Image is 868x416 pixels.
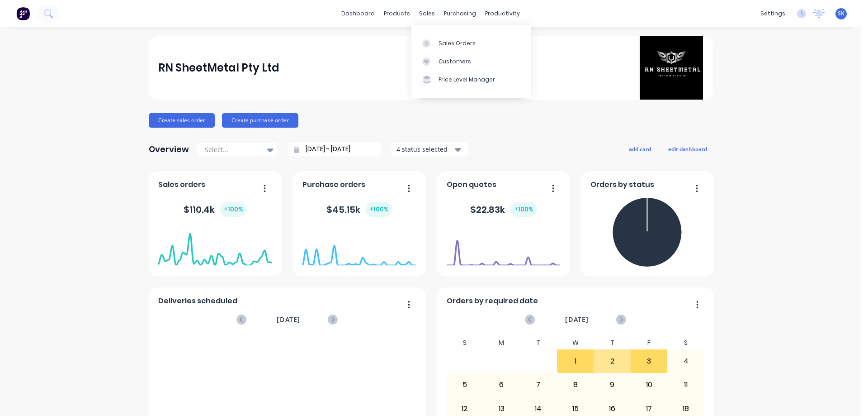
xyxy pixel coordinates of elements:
[277,315,300,325] span: [DATE]
[631,350,667,373] div: 3
[483,336,520,349] div: M
[446,336,483,349] div: S
[366,202,392,217] div: + 100 %
[411,34,531,52] a: Sales Orders
[557,350,594,373] div: 1
[184,202,247,217] div: $ 110.4k
[158,179,205,190] span: Sales orders
[481,7,524,20] div: productivity
[447,373,483,396] div: 5
[447,296,538,306] span: Orders by required date
[668,373,704,396] div: 11
[667,336,704,349] div: S
[484,373,520,396] div: 6
[631,336,668,349] div: F
[379,7,415,20] div: products
[838,10,844,18] span: SK
[594,373,630,396] div: 9
[337,7,379,20] a: dashboard
[439,57,471,66] div: Customers
[326,202,392,217] div: $ 45.15k
[439,39,476,48] div: Sales Orders
[439,76,495,84] div: Price Level Manager
[222,113,298,128] button: Create purchase order
[590,179,654,190] span: Orders by status
[520,373,557,396] div: 7
[520,336,557,349] div: T
[415,7,439,20] div: sales
[470,202,537,217] div: $ 22.83k
[565,315,589,325] span: [DATE]
[631,373,667,396] div: 10
[149,113,215,128] button: Create sales order
[756,7,790,20] div: settings
[510,202,537,217] div: + 100 %
[557,373,594,396] div: 8
[668,350,704,373] div: 4
[557,336,594,349] div: W
[392,143,468,156] button: 4 status selected
[662,143,713,155] button: edit dashboard
[447,179,496,190] span: Open quotes
[594,336,631,349] div: T
[623,143,657,155] button: add card
[594,350,630,373] div: 2
[439,7,481,20] div: purchasing
[396,144,453,154] div: 4 status selected
[640,36,703,100] img: RN SheetMetal Pty Ltd
[158,59,279,77] div: RN SheetMetal Pty Ltd
[16,7,30,20] img: Factory
[302,179,365,190] span: Purchase orders
[411,53,531,71] a: Customers
[411,71,531,89] a: Price Level Manager
[149,140,189,158] div: Overview
[220,202,247,217] div: + 100 %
